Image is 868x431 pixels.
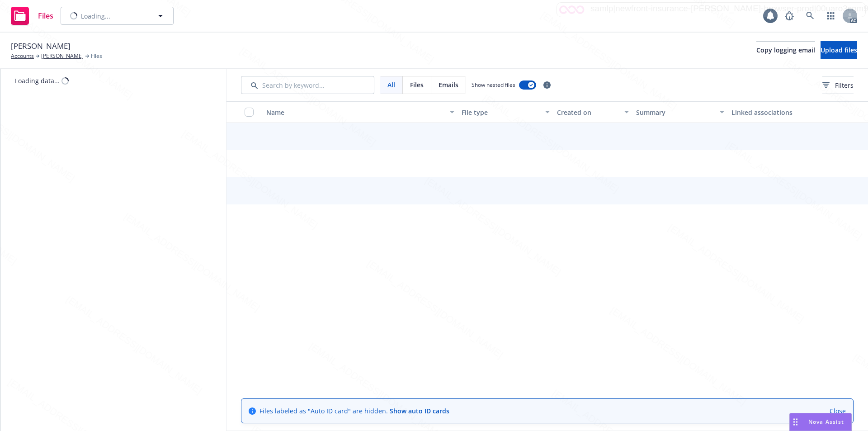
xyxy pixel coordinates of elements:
span: Files [410,80,424,90]
a: Report a Bug [780,7,798,25]
button: Linked associations [728,101,823,123]
button: Upload files [821,41,857,59]
input: Select all [245,108,254,117]
button: Filters [822,76,854,94]
button: Name [263,101,458,123]
span: Loading... [81,11,110,21]
button: File type [458,101,553,123]
span: Filters [835,81,854,90]
span: Show nested files [472,81,515,89]
span: [PERSON_NAME] [11,40,71,52]
span: Filters [822,81,854,90]
span: Copy logging email [756,46,815,54]
span: Files [91,52,102,60]
a: Switch app [822,7,840,25]
span: Emails [439,80,458,90]
a: [PERSON_NAME] [41,52,84,60]
button: Loading... [61,7,174,25]
span: Files labeled as "Auto ID card" are hidden. [259,406,449,416]
div: File type [462,108,539,117]
a: Search [801,7,819,25]
a: Accounts [11,52,34,60]
button: Copy logging email [756,41,815,59]
input: Search by keyword... [241,76,374,94]
div: Name [266,108,444,117]
span: Nova Assist [808,418,844,426]
div: Linked associations [731,108,819,117]
a: Files [7,3,57,28]
div: Drag to move [790,413,801,431]
button: Nova Assist [789,413,852,431]
button: Summary [632,101,727,123]
span: Files [38,12,53,19]
div: Created on [557,108,619,117]
button: Created on [553,101,632,123]
a: Show auto ID cards [390,407,449,415]
span: All [387,80,395,90]
a: Close [830,406,846,416]
div: Loading data... [15,76,60,85]
span: Upload files [821,46,857,54]
div: Summary [636,108,714,117]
